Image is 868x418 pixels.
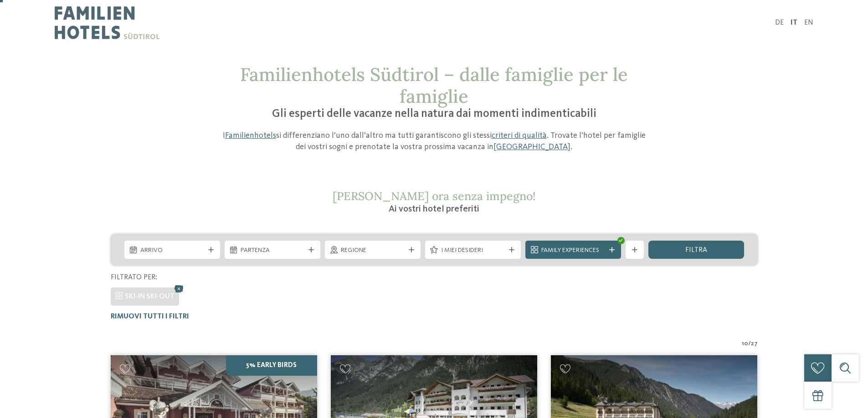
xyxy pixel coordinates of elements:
span: 10 [742,339,748,348]
a: DE [775,19,784,26]
span: Filtrato per: [111,274,157,281]
a: EN [804,19,813,26]
span: Regione [341,246,405,255]
span: I miei desideri [441,246,505,255]
span: Familienhotels Südtirol – dalle famiglie per le famiglie [240,63,628,108]
span: Gli esperti delle vacanze nella natura dai momenti indimenticabili [272,108,596,120]
a: IT [791,19,797,26]
span: Rimuovi tutti i filtri [111,313,189,320]
span: Ai vostri hotel preferiti [389,205,479,214]
a: [GEOGRAPHIC_DATA] [493,143,570,151]
p: I si differenziano l’uno dall’altro ma tutti garantiscono gli stessi . Trovate l’hotel per famigl... [218,130,651,153]
span: Arrivo [140,246,204,255]
a: Familienhotels [225,131,276,140]
span: filtra [685,247,707,254]
span: Partenza [241,246,304,255]
span: SKI-IN SKI-OUT [125,293,175,300]
a: criteri di qualità [492,131,547,140]
span: / [748,339,751,348]
span: Family Experiences [541,246,605,255]
span: [PERSON_NAME] ora senza impegno! [333,189,536,203]
span: 27 [751,339,758,348]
